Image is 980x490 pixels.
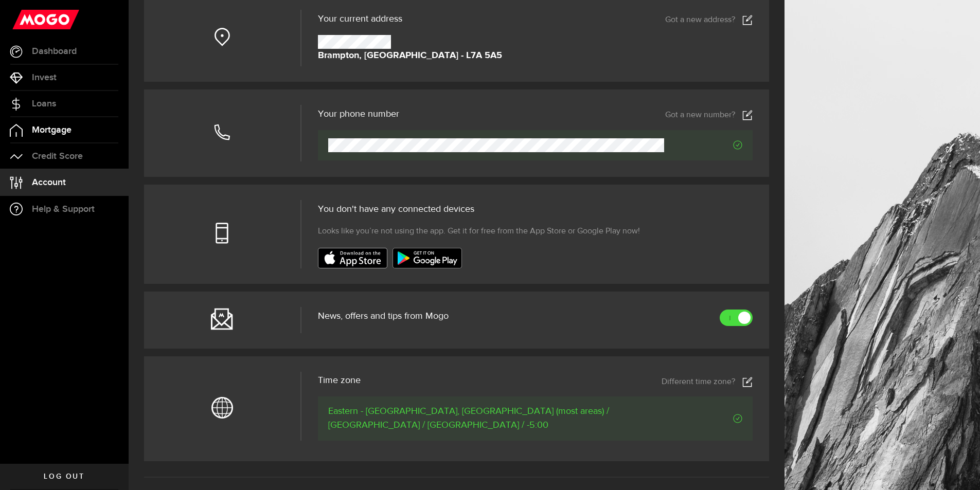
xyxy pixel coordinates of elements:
[318,376,361,385] span: Time zone
[662,377,753,387] a: Different time zone?
[32,178,66,187] span: Account
[32,152,83,161] span: Credit Score
[318,205,474,214] span: You don't have any connected devices
[393,248,462,268] img: badge-google-play.svg
[328,405,660,432] span: Eastern - [GEOGRAPHIC_DATA], [GEOGRAPHIC_DATA] (most areas) / [GEOGRAPHIC_DATA] / [GEOGRAPHIC_DAT...
[32,47,77,56] span: Dashboard
[32,205,95,214] span: Help & Support
[32,73,57,82] span: Invest
[32,99,56,108] span: Loans
[660,414,742,423] span: Verified
[318,248,387,268] img: badge-app-store.svg
[665,15,753,25] a: Got a new address?
[318,110,399,119] h3: Your phone number
[318,49,502,63] strong: Brampton, [GEOGRAPHIC_DATA] - L7A 5A5
[44,473,84,480] span: Log out
[318,14,402,24] span: Your current address
[32,125,72,135] span: Mortgage
[665,110,753,120] a: Got a new number?
[664,140,742,150] span: Verified
[318,225,640,238] span: Looks like you’re not using the app. Get it for free from the App Store or Google Play now!
[318,312,449,321] span: News, offers and tips from Mogo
